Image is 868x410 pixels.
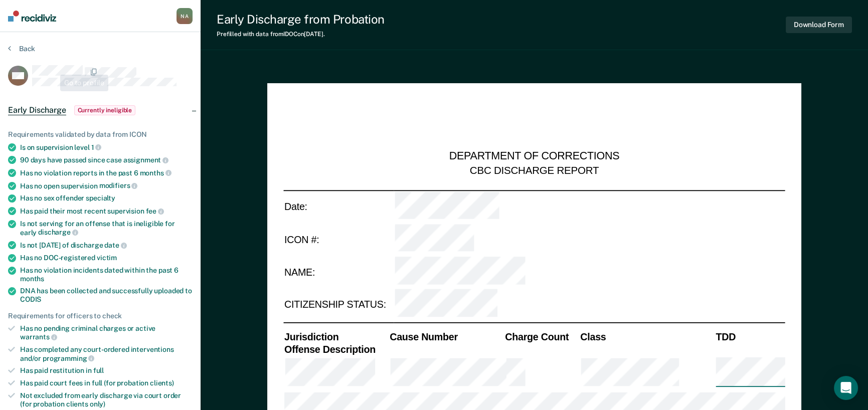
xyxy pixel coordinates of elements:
td: CITIZENSHIP STATUS: [283,288,394,321]
div: Has no violation incidents dated within the past 6 [20,266,193,283]
td: Date: [283,190,394,224]
div: DNA has been collected and successfully uploaded to [20,287,193,304]
th: Class [580,330,715,343]
span: victim [97,254,117,262]
span: only) [90,400,105,408]
th: Offense Description [283,343,389,356]
div: Has no DOC-registered [20,254,193,262]
div: Early Discharge from Probation [217,12,385,27]
span: date [104,241,126,249]
td: NAME: [283,256,394,288]
div: Has paid court fees in full (for probation [20,379,193,387]
div: Has no open supervision [20,181,193,190]
button: NA [177,8,193,24]
button: Back [8,44,35,53]
span: assignment [123,156,168,164]
div: Requirements validated by data from ICON [8,130,193,139]
span: fee [146,207,164,215]
span: warrants [20,333,57,341]
span: discharge [38,228,78,236]
div: Open Intercom Messenger [834,376,858,400]
div: Is not serving for an offense that is ineligible for early [20,220,193,237]
span: months [140,169,171,177]
div: Has completed any court-ordered interventions and/or [20,345,193,362]
th: Jurisdiction [283,330,389,343]
span: 1 [91,143,102,151]
div: Requirements for officers to check [8,312,193,320]
span: full [93,366,104,374]
div: Has paid restitution in [20,366,193,375]
th: Cause Number [389,330,504,343]
span: Early Discharge [8,105,66,115]
div: 90 days have passed since case [20,155,193,164]
th: Charge Count [504,330,580,343]
div: DEPARTMENT OF CORRECTIONS [449,150,620,164]
span: Currently ineligible [74,105,136,115]
div: CBC DISCHARGE REPORT [470,164,599,177]
div: Is not [DATE] of discharge [20,241,193,250]
td: ICON #: [283,223,394,256]
div: Has no pending criminal charges or active [20,324,193,341]
th: TDD [715,330,785,343]
div: Has no sex offender [20,194,193,202]
span: months [20,275,44,283]
span: clients) [150,379,174,387]
div: Has paid their most recent supervision [20,207,193,216]
button: Download Form [786,17,852,33]
div: Not excluded from early discharge via court order (for probation clients [20,391,193,408]
div: N A [177,8,193,24]
div: Has no violation reports in the past 6 [20,168,193,177]
div: Is on supervision level [20,143,193,152]
span: programming [43,354,94,362]
img: Recidiviz [8,11,56,22]
span: modifiers [99,181,138,189]
span: CODIS [20,295,41,303]
span: specialty [86,194,115,202]
div: Prefilled with data from IDOC on [DATE] . [217,31,385,38]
